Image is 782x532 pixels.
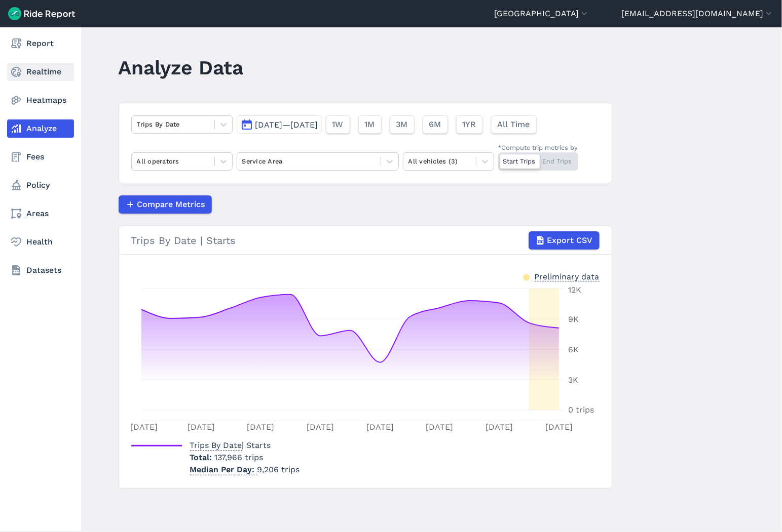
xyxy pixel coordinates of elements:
[545,422,573,432] tspan: [DATE]
[498,143,578,152] div: *Compute trip metrics by
[456,115,483,134] button: 1YR
[7,233,74,251] a: Health
[237,115,322,134] button: [DATE]—[DATE]
[307,422,334,432] tspan: [DATE]
[568,314,579,324] tspan: 9K
[365,118,375,131] span: 1M
[568,285,581,295] tspan: 12K
[187,422,214,432] tspan: [DATE]
[247,422,274,432] tspan: [DATE]
[547,234,593,247] span: Export CSV
[429,118,441,131] span: 6M
[568,375,578,385] tspan: 3K
[7,204,74,223] a: Areas
[7,91,74,109] a: Heatmaps
[215,453,264,462] span: 137,966 trips
[7,176,74,194] a: Policy
[130,422,158,432] tspan: [DATE]
[463,118,476,131] span: 1YR
[190,453,215,462] span: Total
[190,437,242,451] span: Trips By Date
[498,118,530,131] span: All Time
[390,115,415,134] button: 3M
[190,464,300,476] p: 9,206 trips
[7,148,74,166] a: Fees
[7,119,74,138] a: Analyze
[332,118,344,131] span: 1W
[491,115,537,134] button: All Time
[529,231,600,250] button: Export CSV
[426,422,453,432] tspan: [DATE]
[190,440,271,450] span: | Starts
[494,8,589,20] button: [GEOGRAPHIC_DATA]
[8,7,75,20] img: Ride Report
[119,195,212,214] button: Compare Metrics
[255,120,318,130] span: [DATE]—[DATE]
[131,231,600,250] div: Trips By Date | Starts
[423,115,448,134] button: 6M
[568,405,594,415] tspan: 0 trips
[190,462,257,475] span: Median Per Day
[396,118,408,131] span: 3M
[568,345,579,354] tspan: 6K
[486,422,513,432] tspan: [DATE]
[7,34,74,53] a: Report
[119,54,244,81] h1: Analyze Data
[137,198,205,211] span: Compare Metrics
[621,8,774,20] button: [EMAIL_ADDRESS][DOMAIN_NAME]
[358,115,382,134] button: 1M
[326,115,350,134] button: 1W
[535,271,600,281] div: Preliminary data
[7,261,74,279] a: Datasets
[7,63,74,81] a: Realtime
[366,422,393,432] tspan: [DATE]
